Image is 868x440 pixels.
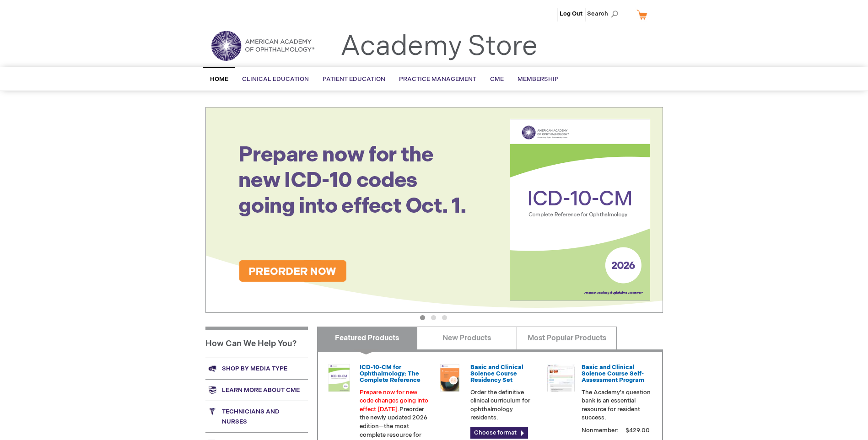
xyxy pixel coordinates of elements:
[210,75,228,83] span: Home
[470,427,528,439] a: Choose format
[582,425,619,436] strong: Nonmember:
[490,75,504,83] span: CME
[560,10,582,17] a: Log Out
[242,75,309,83] span: Clinical Education
[360,364,421,384] a: ICD-10-CM for Ophthalmology: The Complete Reference
[582,364,644,384] a: Basic and Clinical Science Course Self-Assessment Program
[470,388,540,422] p: Order the definitive clinical curriculum for ophthalmology residents.
[624,427,651,434] span: $429.00
[417,327,517,349] a: New Products
[325,364,353,392] img: 0120008u_42.png
[442,315,447,320] button: 3 of 3
[582,388,651,422] p: The Academy's question bank is an essential resource for resident success.
[431,315,436,320] button: 2 of 3
[323,75,385,83] span: Patient Education
[547,364,575,392] img: bcscself_20.jpg
[420,315,425,320] button: 1 of 3
[205,401,308,432] a: Technicians and nurses
[436,364,464,392] img: 02850963u_47.png
[340,30,538,63] a: Academy Store
[205,379,308,401] a: Learn more about CME
[587,5,622,23] span: Search
[399,75,476,83] span: Practice Management
[360,389,428,413] font: Prepare now for new code changes going into effect [DATE].
[205,327,308,358] h1: How Can We Help You?
[205,358,308,379] a: Shop by media type
[517,327,617,349] a: Most Popular Products
[317,327,417,349] a: Featured Products
[518,75,559,83] span: Membership
[470,364,523,384] a: Basic and Clinical Science Course Residency Set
